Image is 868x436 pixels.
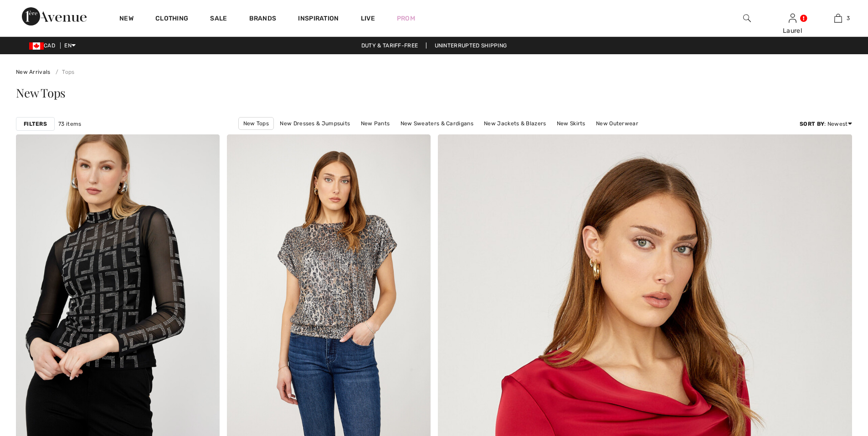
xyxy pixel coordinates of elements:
[52,69,75,75] a: Tops
[16,69,51,75] a: New Arrivals
[238,117,274,130] a: New Tops
[396,118,478,129] a: New Sweaters & Cardigans
[22,7,87,26] img: 1ère Avenue
[24,120,47,128] strong: Filters
[155,15,188,24] a: Clothing
[356,118,395,129] a: New Pants
[210,15,227,24] a: Sale
[800,121,824,127] strong: Sort By
[29,42,59,49] span: CAD
[770,26,815,36] div: Laurel
[789,14,796,22] a: Sign In
[275,118,354,129] a: New Dresses & Jumpsuits
[298,15,339,24] span: Inspiration
[552,118,590,129] a: New Skirts
[361,14,375,23] a: Live
[810,368,859,390] iframe: Opens a widget where you can chat to one of our agents
[58,120,81,128] span: 73 items
[16,85,66,101] span: New Tops
[816,13,860,24] a: 3
[64,42,76,49] span: EN
[29,42,44,50] img: Canadian Dollar
[800,120,852,128] div: : Newest
[743,13,751,24] img: search the website
[479,118,550,129] a: New Jackets & Blazers
[591,118,643,129] a: New Outerwear
[119,15,134,24] a: New
[249,15,277,24] a: Brands
[789,13,796,24] img: My Info
[847,14,850,22] span: 3
[397,14,415,23] a: Prom
[834,13,842,24] img: My Bag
